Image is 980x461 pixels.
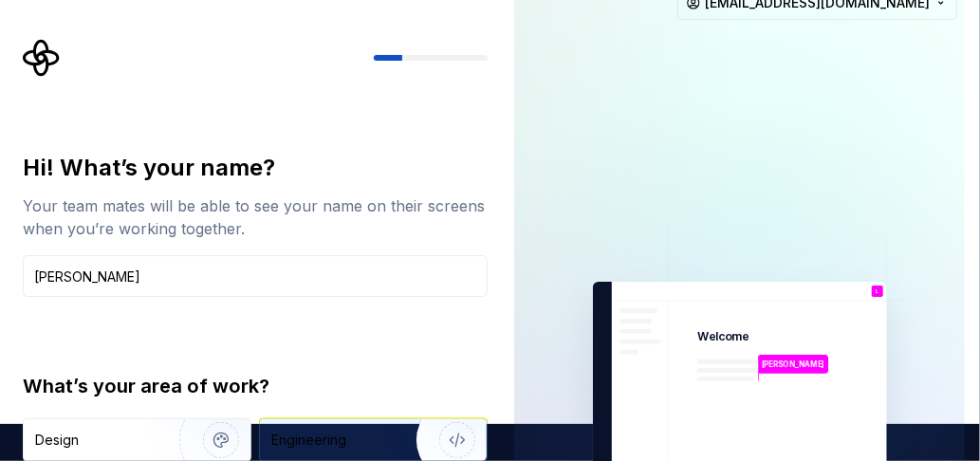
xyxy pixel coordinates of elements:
[23,255,488,297] input: Han Solo
[697,329,749,344] p: Welcome
[35,431,79,450] div: Design
[762,359,825,370] p: [PERSON_NAME]
[23,39,61,77] svg: Supernova Logo
[876,288,879,294] p: L
[23,373,488,399] div: What’s your area of work?
[23,153,488,183] div: Hi! What’s your name?
[23,194,488,240] div: Your team mates will be able to see your name on their screens when you’re working together.
[271,431,346,450] div: Engineering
